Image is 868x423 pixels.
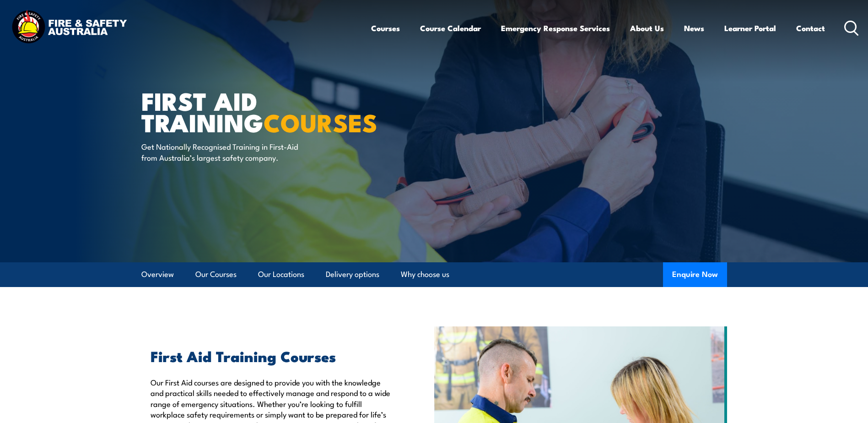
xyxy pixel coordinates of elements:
[258,262,304,287] a: Our Locations
[630,16,664,40] a: About Us
[371,16,400,40] a: Courses
[264,103,377,141] strong: COURSES
[420,16,481,40] a: Course Calendar
[684,16,704,40] a: News
[401,262,449,287] a: Why choose us
[141,141,308,163] p: Get Nationally Recognised Training in First-Aid from Australia’s largest safety company.
[151,349,392,362] h2: First Aid Training Courses
[141,90,367,132] h1: First Aid Training
[141,262,174,287] a: Overview
[326,262,379,287] a: Delivery options
[195,262,237,287] a: Our Courses
[501,16,610,40] a: Emergency Response Services
[724,16,776,40] a: Learner Portal
[663,262,727,287] button: Enquire Now
[796,16,825,40] a: Contact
